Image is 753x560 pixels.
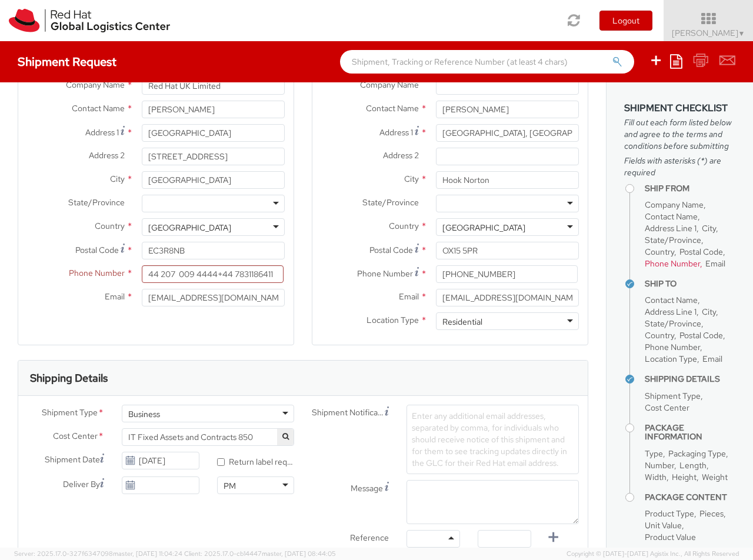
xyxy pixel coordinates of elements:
[645,246,674,257] span: Country
[379,127,413,138] span: Address 1
[645,306,697,317] span: Address Line 1
[645,318,701,329] span: State/Province
[702,306,716,317] span: City
[645,235,701,245] span: State/Province
[340,50,634,74] input: Shipment, Tracking or Reference Number (at least 4 chars)
[672,472,697,482] span: Height
[442,222,525,234] div: [GEOGRAPHIC_DATA]
[217,454,294,468] label: Return label required
[645,508,694,519] span: Product Type
[389,221,419,231] span: Country
[645,258,700,269] span: Phone Number
[383,150,419,161] span: Address 2
[645,330,674,341] span: Country
[128,408,160,420] div: Business
[350,532,389,543] span: Reference
[217,458,225,466] input: Return label required
[262,549,336,558] span: master, [DATE] 08:44:05
[645,354,697,364] span: Location Type
[366,315,419,325] span: Location Type
[679,246,723,257] span: Postal Code
[645,391,701,401] span: Shipment Type
[360,79,419,90] span: Company Name
[645,472,667,482] span: Width
[45,454,100,466] span: Shipment Date
[624,155,735,178] span: Fields with asterisks (*) are required
[624,116,735,152] span: Fill out each form listed below and agree to the terms and conditions before submitting
[679,460,707,471] span: Length
[645,279,735,288] h4: Ship To
[702,472,728,482] span: Weight
[89,150,125,161] span: Address 2
[702,354,722,364] span: Email
[369,245,413,255] span: Postal Code
[75,245,119,255] span: Postal Code
[148,222,231,234] div: [GEOGRAPHIC_DATA]
[645,448,663,459] span: Type
[442,316,482,328] div: Residential
[645,424,735,442] h4: Package Information
[113,549,182,558] span: master, [DATE] 11:04:24
[30,372,108,384] h3: Shipping Details
[672,28,745,38] span: [PERSON_NAME]
[412,411,567,468] span: Enter any additional email addresses, separated by comma, for individuals who should receive noti...
[53,430,98,444] span: Cost Center
[95,221,125,231] span: Country
[645,402,689,413] span: Cost Center
[645,493,735,502] h4: Package Content
[66,79,125,90] span: Company Name
[645,223,697,234] span: Address Line 1
[128,432,288,442] span: IT Fixed Assets and Contracts 850
[85,127,119,138] span: Address 1
[599,11,652,31] button: Logout
[567,549,739,559] span: Copyright © [DATE]-[DATE] Agistix Inc., All Rights Reserved
[110,174,125,184] span: City
[14,549,182,558] span: Server: 2025.17.0-327f6347098
[668,448,726,459] span: Packaging Type
[645,342,700,352] span: Phone Number
[72,103,125,114] span: Contact Name
[122,428,294,446] span: IT Fixed Assets and Contracts 850
[399,291,419,302] span: Email
[366,103,419,114] span: Contact Name
[404,174,419,184] span: City
[705,258,725,269] span: Email
[738,29,745,38] span: ▼
[105,291,125,302] span: Email
[18,55,116,68] h4: Shipment Request
[224,480,236,492] div: PM
[645,295,698,305] span: Contact Name
[9,9,170,32] img: rh-logistics-00dfa346123c4ec078e1.svg
[699,508,724,519] span: Pieces
[63,478,100,491] span: Deliver By
[645,460,674,471] span: Number
[645,199,704,210] span: Company Name
[645,520,682,531] span: Unit Value
[184,549,336,558] span: Client: 2025.17.0-cb14447
[702,223,716,234] span: City
[624,103,735,114] h3: Shipment Checklist
[645,532,696,542] span: Product Value
[351,483,383,494] span: Message
[679,330,723,341] span: Postal Code
[645,184,735,193] h4: Ship From
[68,197,125,208] span: State/Province
[645,375,735,384] h4: Shipping Details
[312,406,385,419] span: Shipment Notification
[645,211,698,222] span: Contact Name
[69,268,125,278] span: Phone Number
[362,197,419,208] span: State/Province
[42,406,98,420] span: Shipment Type
[357,268,413,279] span: Phone Number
